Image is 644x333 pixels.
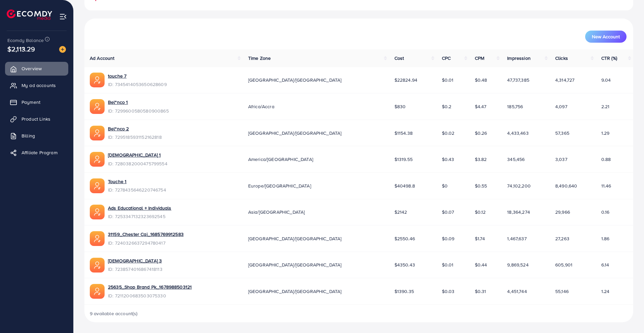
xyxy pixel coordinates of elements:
[442,103,452,110] span: $0.2
[5,146,68,159] a: Affiliate Program
[475,182,487,189] span: $0.55
[90,205,105,219] img: ic-ads-acc.e4c84228.svg
[601,235,610,242] span: 1.86
[5,112,68,126] a: Product Links
[248,103,274,110] span: Africa/Accra
[507,182,531,189] span: 74,102,200
[394,288,414,295] span: $1390.35
[90,126,105,140] img: ic-ads-acc.e4c84228.svg
[615,303,639,328] iframe: Chat
[5,129,68,142] a: Billing
[108,240,184,246] span: ID: 7240326637294780417
[394,77,417,83] span: $22824.94
[507,130,528,136] span: 4,433,463
[108,213,172,220] span: ID: 7253347132323692545
[108,292,192,299] span: ID: 7211200683503075330
[555,103,567,110] span: 4,097
[22,82,56,89] span: My ad accounts
[475,103,487,110] span: $4.47
[394,209,407,215] span: $2142
[442,130,455,136] span: $0.02
[248,77,342,83] span: [GEOGRAPHIC_DATA]/[GEOGRAPHIC_DATA]
[108,178,166,185] a: Touche 1
[5,79,68,92] a: My ad accounts
[90,178,105,193] img: ic-ads-acc.e4c84228.svg
[507,103,523,110] span: 185,756
[601,261,609,268] span: 6.14
[555,55,568,61] span: Clicks
[108,257,162,264] a: [DEMOGRAPHIC_DATA] 3
[507,235,526,242] span: 1,467,637
[5,62,68,75] a: Overview
[90,231,105,246] img: ic-ads-acc.e4c84228.svg
[108,205,172,211] a: Ads Educational + Individuals
[555,261,572,268] span: 605,901
[601,130,610,136] span: 1.29
[475,235,485,242] span: $1.74
[507,55,531,61] span: Impression
[507,209,530,215] span: 18,364,274
[108,186,166,193] span: ID: 7278435646220746754
[22,65,42,72] span: Overview
[22,99,40,106] span: Payment
[601,288,610,295] span: 1.24
[475,55,484,61] span: CPM
[442,77,454,83] span: $0.01
[555,130,569,136] span: 57,365
[7,9,52,20] img: logo
[442,261,454,268] span: $0.01
[555,156,567,163] span: 3,037
[90,310,138,317] span: 9 available account(s)
[108,125,162,132] a: Bel*nco 2
[394,130,413,136] span: $1154.38
[507,261,528,268] span: 9,869,524
[7,37,44,44] span: Ecomdy Balance
[394,103,406,110] span: $830
[22,116,50,122] span: Product Links
[90,73,105,87] img: ic-ads-acc.e4c84228.svg
[601,209,610,215] span: 0.16
[555,209,570,215] span: 29,966
[555,182,577,189] span: 8,490,640
[108,81,167,88] span: ID: 7345414053650628609
[585,31,627,43] button: New Account
[555,77,574,83] span: 4,314,727
[442,55,451,61] span: CPC
[601,156,611,163] span: 0.88
[22,149,58,156] span: Affiliate Program
[475,130,487,136] span: $0.26
[601,103,610,110] span: 2.21
[108,284,192,290] a: 25635_Shop Brand Pk_1678988503121
[248,261,342,268] span: [GEOGRAPHIC_DATA]/[GEOGRAPHIC_DATA]
[555,235,569,242] span: 27,263
[108,134,162,140] span: ID: 7295185931152162818
[248,156,313,163] span: America/[GEOGRAPHIC_DATA]
[108,108,169,114] span: ID: 7299600580580900865
[248,288,342,295] span: [GEOGRAPHIC_DATA]/[GEOGRAPHIC_DATA]
[248,55,271,61] span: Time Zone
[248,209,305,215] span: Asia/[GEOGRAPHIC_DATA]
[394,156,413,163] span: $1319.55
[394,182,415,189] span: $40498.8
[108,266,162,273] span: ID: 7238574016867418113
[248,130,342,136] span: [GEOGRAPHIC_DATA]/[GEOGRAPHIC_DATA]
[108,73,167,79] a: touche 7
[442,209,454,215] span: $0.07
[601,55,617,61] span: CTR (%)
[507,288,527,295] span: 4,451,744
[108,99,169,106] a: Bel*nco 1
[442,182,448,189] span: $0
[442,235,455,242] span: $0.09
[59,46,66,53] img: image
[90,258,105,273] img: ic-ads-acc.e4c84228.svg
[475,77,487,83] span: $0.48
[475,209,486,215] span: $0.12
[394,261,415,268] span: $4350.43
[90,55,115,61] span: Ad Account
[475,288,486,295] span: $0.31
[394,55,404,61] span: Cost
[507,156,525,163] span: 345,456
[90,152,105,167] img: ic-ads-acc.e4c84228.svg
[7,44,35,54] span: $2,113.29
[248,235,342,242] span: [GEOGRAPHIC_DATA]/[GEOGRAPHIC_DATA]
